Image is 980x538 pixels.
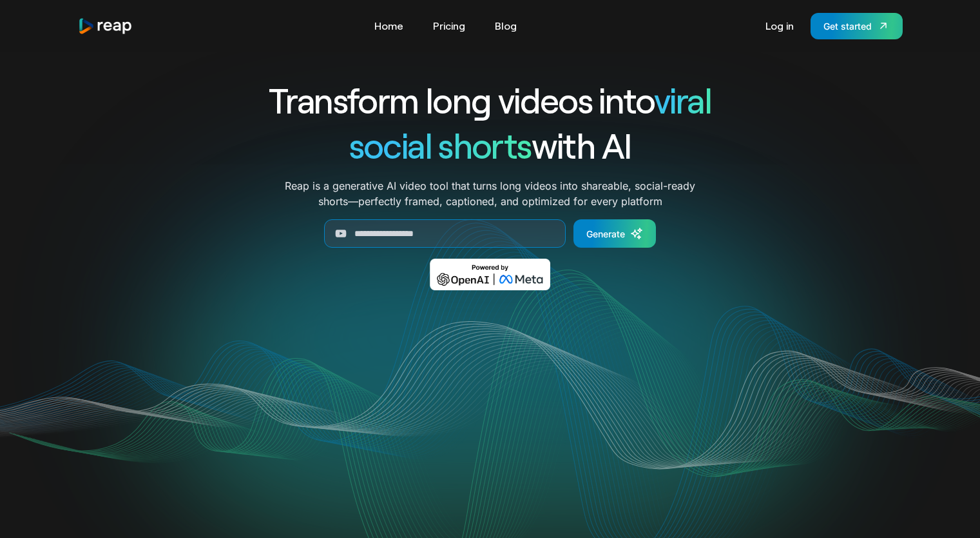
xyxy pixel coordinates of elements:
[811,13,903,39] a: Get started
[427,15,472,36] a: Pricing
[759,15,800,36] a: Log in
[823,19,872,33] div: Get started
[222,77,758,123] h1: Transform long videos into
[488,15,523,36] a: Blog
[349,124,532,166] span: social shorts
[78,17,133,35] a: home
[285,178,695,209] p: Reap is a generative AI video tool that turns long videos into shareable, social-ready shorts—per...
[222,219,758,248] form: Generate Form
[654,79,711,121] span: viral
[78,17,133,35] img: reap logo
[586,227,625,241] div: Generate
[368,15,410,36] a: Home
[222,123,758,168] h1: with AI
[573,219,656,248] a: Generate
[430,259,550,290] img: Powered by OpenAI & Meta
